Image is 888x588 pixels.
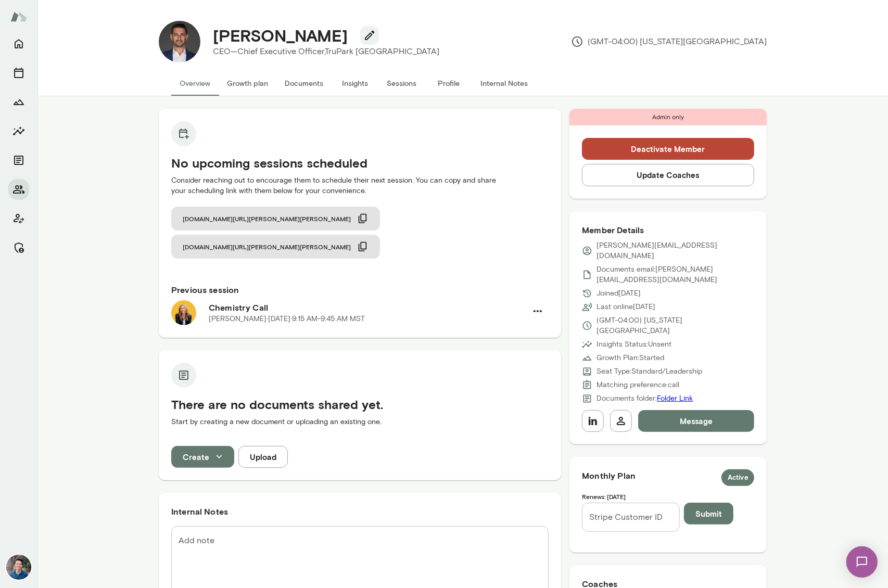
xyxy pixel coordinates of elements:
button: Growth Plan [8,92,29,112]
p: CEO—Chief Executive Officer, TruPark [GEOGRAPHIC_DATA] [213,45,439,58]
h6: Internal Notes [171,505,549,518]
h4: [PERSON_NAME] [213,25,348,45]
p: Consider reaching out to encourage them to schedule their next session. You can copy and share yo... [171,175,549,196]
p: Documents folder: [597,393,693,404]
p: Last online [DATE] [597,302,655,312]
button: Overview [171,71,219,96]
span: [DOMAIN_NAME][URL][PERSON_NAME][PERSON_NAME] [183,214,351,223]
img: Aaron Alamary [159,21,200,62]
span: Active [721,472,754,483]
p: Matching preference: call [597,380,679,390]
button: Internal Notes [472,71,536,96]
div: Admin only [569,109,767,125]
h6: Previous session [171,284,549,296]
button: Growth plan [219,71,276,96]
button: Deactivate Member [582,138,754,160]
span: [DOMAIN_NAME][URL][PERSON_NAME][PERSON_NAME] [183,242,351,251]
button: Upload [238,446,288,468]
p: Documents email: [PERSON_NAME][EMAIL_ADDRESS][DOMAIN_NAME] [597,264,754,285]
button: Sessions [378,71,425,96]
button: Home [8,33,29,54]
button: Insights [332,71,378,96]
h6: Member Details [582,224,754,236]
p: (GMT-04:00) [US_STATE][GEOGRAPHIC_DATA] [571,35,767,48]
h5: No upcoming sessions scheduled [171,155,549,171]
p: Joined [DATE] [597,288,641,299]
button: [DOMAIN_NAME][URL][PERSON_NAME][PERSON_NAME] [171,235,380,259]
p: Start by creating a new document or uploading an existing one. [171,417,549,427]
p: Seat Type: Standard/Leadership [597,366,702,377]
img: Alex Yu [6,555,31,580]
button: Profile [425,71,472,96]
button: Documents [8,150,29,171]
p: [PERSON_NAME][EMAIL_ADDRESS][DOMAIN_NAME] [597,240,754,261]
h6: Monthly Plan [582,469,754,486]
img: Mento [10,7,27,27]
button: Documents [276,71,332,96]
button: Client app [8,208,29,229]
p: Insights Status: Unsent [597,339,671,350]
p: [PERSON_NAME] · [DATE] · 9:15 AM-9:45 AM MST [209,314,365,324]
button: Update Coaches [582,164,754,186]
h6: Chemistry Call [209,301,527,314]
button: Manage [8,237,29,258]
button: [DOMAIN_NAME][URL][PERSON_NAME][PERSON_NAME] [171,207,380,231]
a: Folder Link [657,394,693,403]
p: Growth Plan: Started [597,353,664,363]
button: Members [8,179,29,200]
button: Submit [684,503,733,525]
button: Create [171,446,234,468]
button: Sessions [8,62,29,83]
h5: There are no documents shared yet. [171,396,549,413]
span: Renews: [DATE] [582,493,626,500]
button: Message [638,410,754,432]
p: (GMT-04:00) [US_STATE][GEOGRAPHIC_DATA] [597,315,754,336]
button: Insights [8,121,29,142]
